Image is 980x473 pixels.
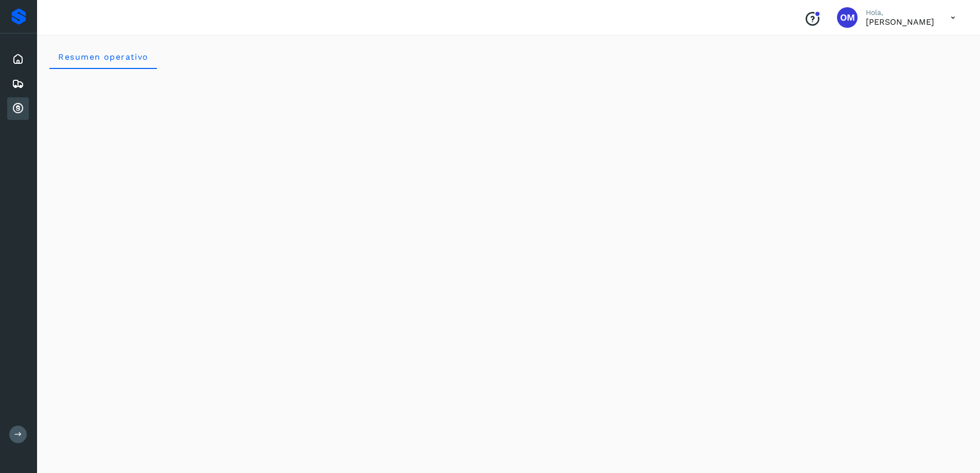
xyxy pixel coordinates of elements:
[7,73,29,95] div: Embarques
[58,52,149,62] span: Resumen operativo
[7,48,29,71] div: Inicio
[7,97,29,120] div: Cuentas por cobrar
[866,8,934,17] p: Hola,
[866,17,934,27] p: OZIEL MATA MURO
